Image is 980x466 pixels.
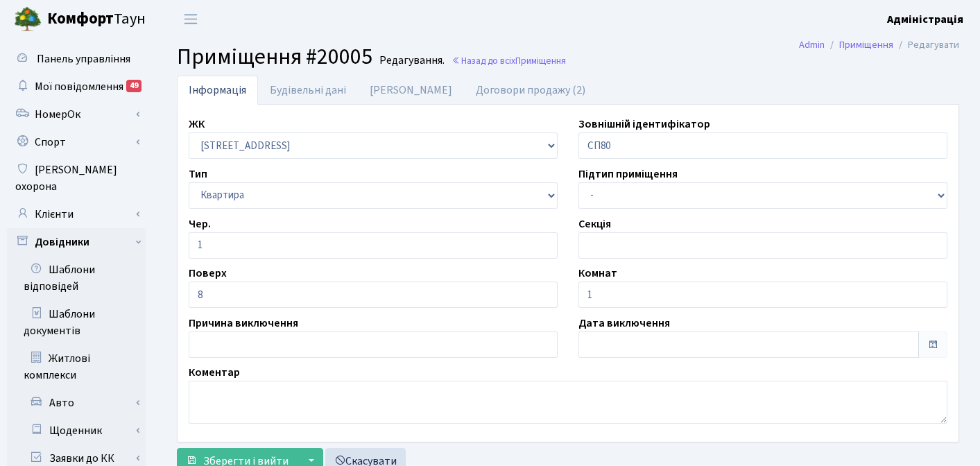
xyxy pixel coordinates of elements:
[839,37,893,52] a: Приміщення
[7,128,146,156] a: Спорт
[173,8,208,31] button: Переключити навігацію
[189,364,240,381] label: Коментар
[464,76,597,105] a: Договори продажу (2)
[258,76,358,105] a: Будівельні дані
[7,200,146,228] a: Клієнти
[893,37,959,53] li: Редагувати
[358,76,464,105] a: [PERSON_NAME]
[189,216,211,232] label: Чер.
[189,116,205,132] label: ЖК
[7,345,146,389] a: Житлові комплекси
[578,166,678,182] label: Підтип приміщення
[578,265,617,282] label: Комнат
[47,8,146,31] span: Таун
[47,8,114,30] b: Комфорт
[7,228,146,256] a: Довідники
[14,6,42,33] img: logo.png
[7,256,146,300] a: Шаблони відповідей
[7,156,146,200] a: [PERSON_NAME] охорона
[189,265,227,282] label: Поверх
[7,45,146,73] a: Панель управління
[452,54,566,67] a: Назад до всіхПриміщення
[7,300,146,345] a: Шаблони документів
[16,389,146,417] a: Авто
[177,76,258,105] a: Інформація
[126,80,141,92] div: 49
[377,54,445,67] small: Редагування.
[37,51,130,67] span: Панель управління
[578,315,670,331] label: Дата виключення
[7,101,146,128] a: НомерОк
[887,12,963,27] b: Адміністрація
[177,41,372,73] span: Приміщення #20005
[35,79,123,94] span: Мої повідомлення
[578,116,710,132] label: Зовнішній ідентифікатор
[16,417,146,445] a: Щоденник
[189,166,207,182] label: Тип
[189,315,298,331] label: Причина виключення
[515,54,566,67] span: Приміщення
[778,31,980,60] nav: breadcrumb
[799,37,825,52] a: Admin
[887,11,963,28] a: Адміністрація
[7,73,146,101] a: Мої повідомлення49
[578,216,611,232] label: Секція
